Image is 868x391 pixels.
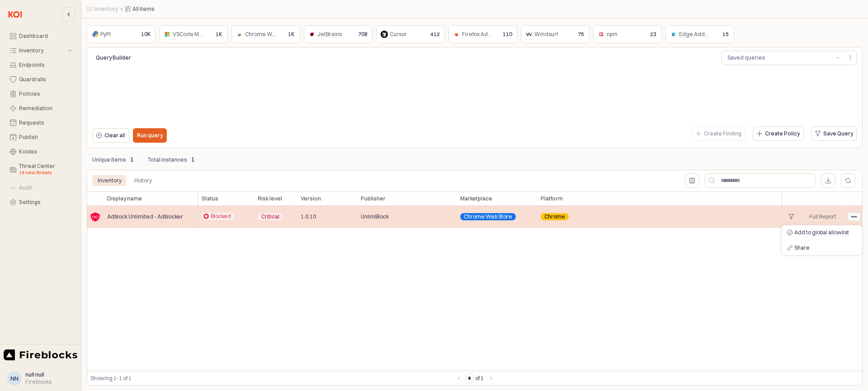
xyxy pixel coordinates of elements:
span: Display name [107,195,142,202]
div: Threat Center [19,163,72,177]
button: Inventory [5,44,77,57]
button: Audit [5,182,77,194]
span: Chrome Web Store [464,213,512,220]
div: Saved queries [727,53,765,62]
button: Clear all [92,128,129,143]
p: Unique items [92,156,126,164]
button: Dashboard [5,30,77,42]
div: Policies [19,91,72,97]
div: PyPI [100,30,111,39]
span: Edge Add-ons [679,31,716,38]
input: Page [466,373,473,383]
p: 23 [650,30,656,38]
div: Firefox Add-ons110 [448,25,517,43]
div: Chrome Web Store1K [231,25,300,43]
span: Blocked [211,213,231,220]
p: 1 [191,155,194,164]
button: Endpoints [5,59,77,71]
div: PyPI10K [87,25,156,43]
p: 15 [722,30,729,38]
div: nn [10,374,19,383]
button: Requests [5,116,77,129]
p: 75 [578,30,584,38]
div: npm23 [593,25,662,43]
button: Run query [133,128,167,143]
span: Platform [541,195,563,202]
div: + [786,211,797,223]
span: null null [25,371,44,378]
button: Koidex [5,145,77,158]
p: 1K [216,30,222,38]
div: Requests [19,120,72,126]
div: Koidex [19,149,72,155]
div: Windsurf75 [521,25,590,43]
button: Policies [5,88,77,100]
span: Version [301,195,321,202]
div: Inventory [98,175,122,186]
button: Save Query [811,126,857,141]
span: Add to global allowlist [794,229,849,236]
div: 19 new threats [19,169,72,177]
label: of 1 [475,374,484,383]
div: JetBrains708 [304,25,373,43]
span: UnlimBlock [361,213,389,220]
div: Cursor [390,30,407,39]
div: Full Report [804,211,842,223]
span: Risk level [258,195,282,202]
div: Cursor412 [376,25,445,43]
div: Inventory [92,175,127,186]
div: Select an option [782,225,862,256]
span: Adblock Unlimited - Adblocker [107,213,183,220]
nav: Breadcrumbs [87,5,604,13]
div: Dashboard [19,33,72,39]
p: Save Query [823,130,853,137]
button: Guardrails [5,73,77,86]
span: Share [794,244,810,251]
button: Publish [5,131,77,144]
div: Guardrails [19,76,72,83]
button: nn [7,371,22,386]
div: Remediation [19,105,72,112]
button: Create Finding [692,126,745,141]
span: Firefox Add-ons [462,31,503,38]
p: Clear all [104,132,125,139]
div: Showing 1-1 of 1 [90,374,453,383]
span: Chrome [544,213,565,220]
span: 1.0.10 [301,213,316,220]
p: 110 [503,30,512,38]
p: 1K [288,30,295,38]
p: Run query [137,132,163,139]
span: JetBrains [317,31,342,38]
div: Full Report [809,213,836,220]
div: Windsurf [534,30,558,39]
div: npm [607,30,618,39]
p: Total instances [148,156,187,164]
button: Menu [844,51,857,65]
p: 1 [130,155,133,164]
div: Endpoints [19,62,72,68]
button: הצג הצעות [832,51,843,65]
button: Remediation [5,102,77,115]
div: Table toolbar [87,371,863,386]
span: Chrome Web Store [245,31,293,38]
div: VSCode Marketplace1K [159,25,228,43]
div: Inventory [19,47,66,54]
span: Publisher [361,195,386,202]
div: Edge Add-ons15 [665,25,734,43]
p: Create Policy [765,130,800,137]
div: Audit [19,185,72,191]
div: Publish [19,134,72,140]
div: Settings [19,199,72,205]
p: 412 [430,30,440,38]
div: Fireblocks [25,378,52,386]
div: History [134,175,152,186]
span: VSCode Marketplace [173,31,226,38]
p: Create Finding [704,130,741,137]
p: 10K [141,30,151,38]
div: History [129,175,157,186]
iframe: QueryBuildingItay [92,69,857,125]
p: 708 [358,30,368,38]
button: Create Policy [753,126,804,141]
button: Saved queries [722,51,832,65]
button: Settings [5,196,77,209]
